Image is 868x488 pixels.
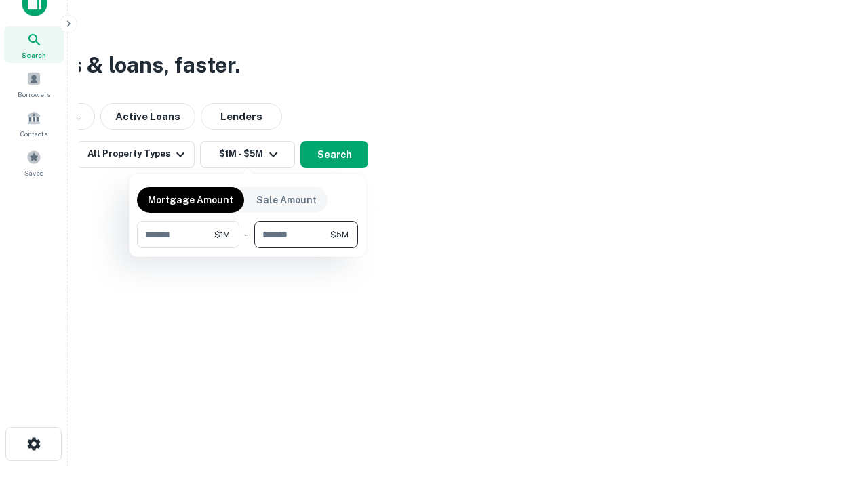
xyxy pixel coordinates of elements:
[330,228,349,241] span: $5M
[214,228,230,241] span: $1M
[256,192,317,207] p: Sale Amount
[245,221,249,248] div: -
[800,380,868,445] iframe: Chat Widget
[148,192,233,207] p: Mortgage Amount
